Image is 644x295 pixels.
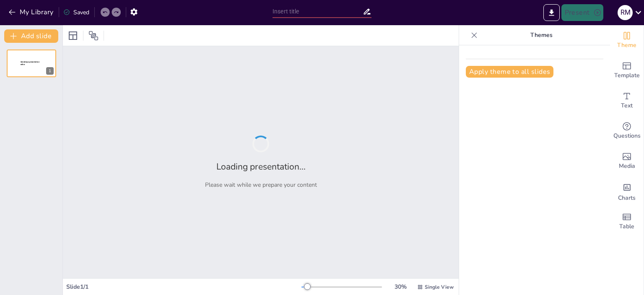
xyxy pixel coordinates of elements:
h2: Loading presentation... [216,161,306,172]
button: Add slide [4,29,58,43]
span: Text [621,101,633,110]
div: Add images, graphics, shapes or video [610,146,644,176]
div: Add ready made slides [610,55,644,86]
button: Apply theme to all slides [466,66,553,78]
p: Please wait while we prepare your content [205,181,317,189]
span: Sendsteps presentation editor [21,61,39,65]
span: Theme [617,41,636,50]
p: Themes [481,25,602,45]
div: Layout [66,29,80,42]
button: My Library [6,5,57,19]
div: r m [618,5,633,20]
div: Add a table [610,206,644,237]
div: Slide 1 / 1 [66,283,301,291]
div: Add charts and graphs [610,176,644,206]
button: Present [561,4,603,21]
div: 30 % [390,283,410,291]
button: Export to PowerPoint [543,4,560,21]
div: Saved [63,8,89,16]
div: Add text boxes [610,86,644,116]
span: Charts [618,193,636,203]
div: 1 [46,67,54,75]
div: Get real-time input from your audience [610,116,644,146]
button: r m [618,4,633,21]
span: Table [619,222,634,231]
span: Template [614,71,640,80]
input: Insert title [273,5,363,18]
div: Change the overall theme [610,25,644,55]
span: Media [619,162,635,171]
span: Questions [613,131,641,141]
span: Single View [425,284,454,290]
span: Position [88,31,99,41]
div: 1 [7,50,56,77]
